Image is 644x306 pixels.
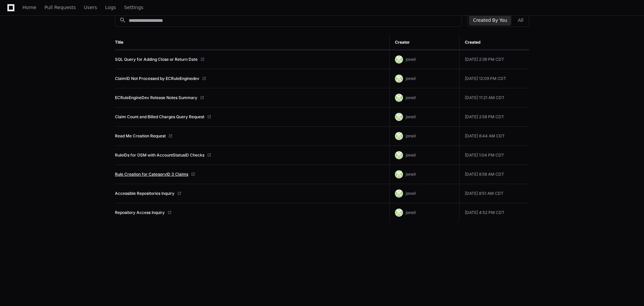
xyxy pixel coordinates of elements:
[395,55,403,63] img: 181785292
[459,127,529,146] td: [DATE] 8:44 AM CDT
[115,152,204,158] a: RuleIDs for OSM with AccountStatusID Checks
[395,94,403,102] img: 181785292
[514,15,527,26] button: All
[395,75,403,83] img: 181785292
[395,113,403,121] img: 181785292
[406,152,416,158] span: joneil
[124,5,143,9] span: Settings
[406,172,416,177] span: joneil
[406,133,416,138] span: joneil
[459,146,529,165] td: [DATE] 1:04 PM CDT
[406,57,416,62] span: joneil
[406,191,416,196] span: joneil
[115,114,204,120] a: Claim Count and Billed Charges Query Request
[395,132,403,140] img: 181785292
[115,191,174,196] a: Accessible Repositories Inquiry
[459,165,529,184] td: [DATE] 8:58 AM CDT
[406,210,416,215] span: joneil
[395,170,403,178] img: 181785292
[115,76,199,81] a: ClaimID Not Processed by ECRuleEnginedev
[115,57,198,62] a: SQL Query for Adding Close or Return Date
[44,5,76,9] span: Pull Requests
[406,95,416,100] span: joneil
[459,203,529,222] td: [DATE] 4:52 PM CDT
[459,35,529,50] th: Created
[459,107,529,127] td: [DATE] 2:58 PM CDT
[459,88,529,107] td: [DATE] 11:21 AM CDT
[469,15,511,26] button: Created By You
[395,209,403,217] img: 181785292
[115,133,166,139] a: Read Me Creation Request
[105,5,116,9] span: Logs
[119,17,126,24] mat-icon: search
[84,5,97,9] span: Users
[459,50,529,69] td: [DATE] 2:39 PM CDT
[395,189,403,198] img: 181785292
[115,35,389,50] th: Title
[115,210,165,215] a: Repository Access Inquiry
[395,151,403,159] img: 181785292
[23,5,36,9] span: Home
[406,114,416,119] span: joneil
[115,172,188,177] a: Rule Creation for CategoryID 3 Claims
[406,76,416,81] span: joneil
[459,69,529,88] td: [DATE] 12:09 PM CDT
[115,95,197,100] a: ECRuleEngineDev Release Notes Summary
[389,35,459,50] th: Creator
[459,184,529,203] td: [DATE] 8:51 AM CDT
